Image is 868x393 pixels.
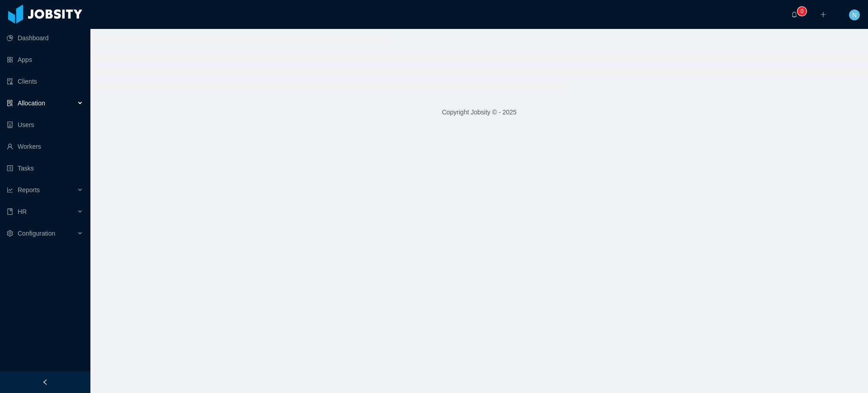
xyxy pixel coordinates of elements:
[7,29,83,47] a: icon: pie-chartDashboard
[18,208,27,215] span: HR
[820,11,826,18] i: icon: plus
[7,208,13,215] i: icon: book
[18,186,40,194] span: Reports
[791,11,797,18] i: icon: bell
[7,51,83,69] a: icon: appstoreApps
[7,230,13,237] i: icon: setting
[7,159,83,177] a: icon: profileTasks
[7,137,83,156] a: icon: userWorkers
[7,72,83,90] a: icon: auditClients
[90,97,868,128] footer: Copyright Jobsity © - 2025
[797,7,807,16] sup: 0
[18,230,55,237] span: Configuration
[7,100,13,106] i: icon: solution
[7,116,83,134] a: icon: robotUsers
[18,99,45,107] span: Allocation
[852,9,857,20] span: N
[7,187,13,193] i: icon: line-chart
